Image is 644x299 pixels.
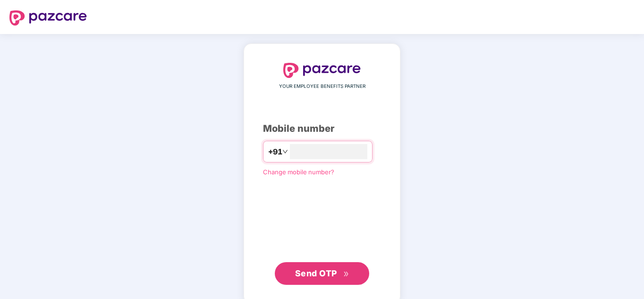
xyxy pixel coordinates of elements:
span: double-right [343,271,349,277]
span: down [282,149,288,154]
button: Send OTPdouble-right [275,262,369,285]
span: +91 [268,146,282,158]
span: YOUR EMPLOYEE BENEFITS PARTNER [279,83,365,90]
a: Change mobile number? [263,168,334,176]
div: Mobile number [263,121,381,136]
img: logo [9,10,87,26]
img: logo [283,63,361,78]
span: Send OTP [295,268,337,278]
